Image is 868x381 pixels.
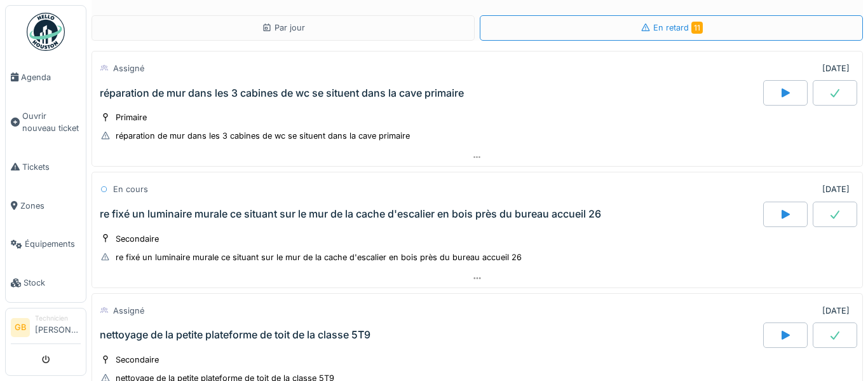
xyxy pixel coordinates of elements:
[116,251,522,263] div: re fixé un luminaire murale ce situant sur le mur de la cache d'escalier en bois près du bureau a...
[22,110,81,134] span: Ouvrir nouveau ticket
[822,305,850,317] div: [DATE]
[116,354,159,366] div: Secondaire
[35,314,81,323] div: Technicien
[113,183,148,195] div: En cours
[100,208,601,220] div: re fixé un luminaire murale ce situant sur le mur de la cache d'escalier en bois près du bureau a...
[6,186,86,225] a: Zones
[113,305,144,317] div: Assigné
[691,22,703,34] span: 11
[25,238,81,250] span: Équipements
[116,130,410,142] div: réparation de mur dans les 3 cabines de wc se situent dans la cave primaire
[6,148,86,186] a: Tickets
[116,111,147,123] div: Primaire
[653,23,703,32] span: En retard
[6,225,86,264] a: Équipements
[11,318,30,337] li: GB
[24,277,81,289] span: Stock
[6,58,86,97] a: Agenda
[20,200,81,212] span: Zones
[100,329,370,341] div: nettoyage de la petite plateforme de toit de la classe 5T9
[822,183,850,195] div: [DATE]
[113,62,144,74] div: Assigné
[822,62,850,74] div: [DATE]
[21,71,81,83] span: Agenda
[116,233,159,245] div: Secondaire
[6,97,86,148] a: Ouvrir nouveau ticket
[6,263,86,302] a: Stock
[22,161,81,173] span: Tickets
[27,13,65,51] img: Badge_color-CXgf-gQk.svg
[100,87,464,99] div: réparation de mur dans les 3 cabines de wc se situent dans la cave primaire
[11,314,81,344] a: GB Technicien[PERSON_NAME]
[262,22,305,34] div: Par jour
[35,314,81,341] li: [PERSON_NAME]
